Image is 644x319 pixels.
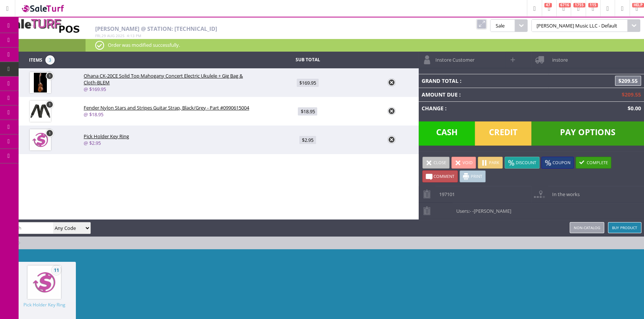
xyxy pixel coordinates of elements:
span: Items [29,55,42,64]
span: 11 [52,266,61,275]
span: Users: [453,203,511,214]
span: HELP [632,3,644,7]
span: Cash [419,121,475,146]
h2: [PERSON_NAME] @ Station: [TECHNICAL_ID] [95,26,417,32]
span: Instore Customer [432,52,474,63]
a: Discount [505,157,540,169]
a: Void [451,157,476,169]
span: $2.95 [299,136,316,144]
img: SaleTurf [21,3,65,13]
a: Close [422,157,450,169]
span: $209.55 [619,91,641,98]
span: 3 [45,55,55,65]
td: Amount Due : [419,88,548,101]
span: instore [548,52,567,63]
span: $169.95 [297,79,319,87]
span: $18.95 [298,107,317,115]
a: @ $2.95 [84,140,101,146]
a: 1 [46,101,54,108]
p: Order was modified successfully. [95,41,634,49]
span: 29 [102,33,106,38]
span: 2025 [116,33,125,38]
input: Search [3,222,53,233]
span: $209.55 [615,76,641,86]
td: Sub Total [251,55,364,65]
span: Pick Holder Key Ring [84,133,129,140]
span: Credit [475,121,531,146]
span: 13 [130,33,135,38]
span: pm [136,33,141,38]
span: -[PERSON_NAME] [472,208,511,214]
td: Change : [419,101,548,115]
span: Ohana CK-20CE Solid Top Mahogany Concert Electric Ukulele + Gig Bag & Cloth-BLEM [84,72,243,86]
span: [PERSON_NAME] Music LLC - Default [531,19,628,32]
a: Coupon [541,157,574,169]
a: Print [460,170,486,182]
span: In the works [548,186,579,198]
span: Pay Options [531,121,644,146]
span: $0.00 [625,105,641,112]
a: @ $169.95 [84,86,106,92]
a: Non-catalog [570,222,604,233]
span: Sale [490,19,515,32]
span: 6716 [559,3,571,7]
span: , : [95,33,141,38]
a: Complete [576,157,611,169]
span: Comment [434,173,454,179]
td: Grand Total : [419,74,548,88]
a: 1 [46,129,54,137]
span: - [470,208,471,214]
span: Aug [107,33,115,38]
a: Buy Product [608,222,641,233]
span: 1755 [573,3,585,7]
span: 4 [127,33,129,38]
span: 197101 [435,186,455,198]
span: Fender Nylon Stars and Stripes Guitar Strap, Black/Grey - Part #0990615004 [84,104,249,111]
a: @ $18.95 [84,111,103,118]
span: Fri [95,33,100,38]
a: Park [478,157,503,169]
span: 115 [588,3,598,7]
span: 47 [544,3,552,7]
a: 1 [46,72,54,80]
